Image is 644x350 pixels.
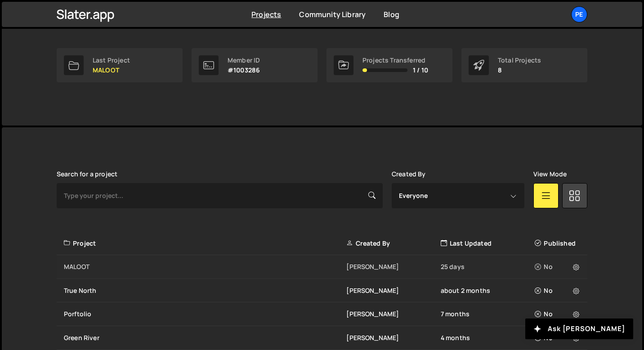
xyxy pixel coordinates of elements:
[64,333,346,342] div: Green River
[251,9,281,19] a: Projects
[525,319,633,339] button: Ask [PERSON_NAME]
[228,67,260,74] p: #1003286
[346,333,440,342] div: [PERSON_NAME]
[535,239,582,248] div: Published
[535,262,582,271] div: No
[441,333,535,342] div: 4 months
[346,286,440,295] div: [PERSON_NAME]
[498,67,541,74] p: 8
[571,6,587,22] a: Pe
[57,302,587,326] a: Porftolio [PERSON_NAME] 7 months No
[64,310,346,319] div: Porftolio
[346,262,440,271] div: [PERSON_NAME]
[535,286,582,295] div: No
[346,239,440,248] div: Created By
[57,48,183,82] a: Last Project MALOOT
[535,310,582,319] div: No
[299,9,366,19] a: Community Library
[392,171,426,178] label: Created By
[441,286,535,295] div: about 2 months
[57,255,587,279] a: MALOOT [PERSON_NAME] 25 days No
[57,326,587,350] a: Green River [PERSON_NAME] 4 months No
[441,262,535,271] div: 25 days
[93,67,130,74] p: MALOOT
[57,171,117,178] label: Search for a project
[362,57,428,64] div: Projects Transferred
[57,183,383,208] input: Type your project...
[64,286,346,295] div: True North
[413,67,428,74] span: 1 / 10
[93,57,130,64] div: Last Project
[228,57,260,64] div: Member ID
[498,57,541,64] div: Total Projects
[533,171,567,178] label: View Mode
[441,310,535,319] div: 7 months
[64,262,346,271] div: MALOOT
[384,9,399,19] a: Blog
[64,239,346,248] div: Project
[57,279,587,303] a: True North [PERSON_NAME] about 2 months No
[346,310,440,319] div: [PERSON_NAME]
[441,239,535,248] div: Last Updated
